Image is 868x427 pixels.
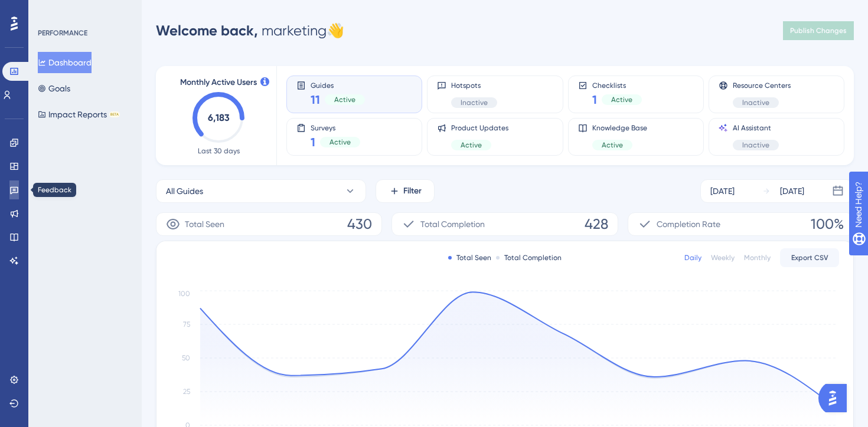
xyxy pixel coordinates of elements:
[156,179,366,203] button: All Guides
[38,78,70,99] button: Goals
[329,137,351,147] span: Active
[38,104,120,125] button: Impact ReportsBETA
[38,28,87,38] div: PERFORMANCE
[733,81,791,90] span: Resource Centers
[182,354,190,362] tspan: 50
[183,320,190,329] tspan: 75
[311,123,360,132] span: Surveys
[783,21,854,40] button: Publish Changes
[178,290,190,298] tspan: 100
[791,253,828,262] span: Export CSV
[602,140,623,150] span: Active
[198,146,240,156] span: Last 30 days
[109,111,120,117] div: BETA
[311,134,315,150] span: 1
[38,52,92,73] button: Dashboard
[744,253,771,262] div: Monthly
[790,26,847,35] span: Publish Changes
[311,91,320,108] span: 11
[780,248,839,267] button: Export CSV
[592,123,647,133] span: Knowledge Base
[710,184,735,198] div: [DATE]
[818,380,854,416] iframe: UserGuiding AI Assistant Launcher
[347,215,372,234] span: 430
[166,184,203,198] span: All Guides
[742,140,769,150] span: Inactive
[451,81,497,90] span: Hotspots
[592,81,642,89] span: Checklists
[28,3,74,17] span: Need Help?
[733,123,779,133] span: AI Assistant
[592,91,597,108] span: 1
[742,98,769,107] span: Inactive
[657,217,720,231] span: Completion Rate
[451,123,508,133] span: Product Updates
[611,95,632,104] span: Active
[461,98,488,107] span: Inactive
[180,75,257,90] span: Monthly Active Users
[811,215,844,234] span: 100%
[376,179,435,203] button: Filter
[496,253,562,262] div: Total Completion
[156,21,344,40] div: marketing 👋
[420,217,485,231] span: Total Completion
[585,215,608,234] span: 428
[208,112,230,123] text: 6,183
[711,253,735,262] div: Weekly
[156,22,258,39] span: Welcome back,
[311,81,365,89] span: Guides
[780,184,804,198] div: [DATE]
[334,95,355,104] span: Active
[403,184,422,198] span: Filter
[684,253,701,262] div: Daily
[461,140,482,150] span: Active
[183,387,190,396] tspan: 25
[185,217,224,231] span: Total Seen
[448,253,491,262] div: Total Seen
